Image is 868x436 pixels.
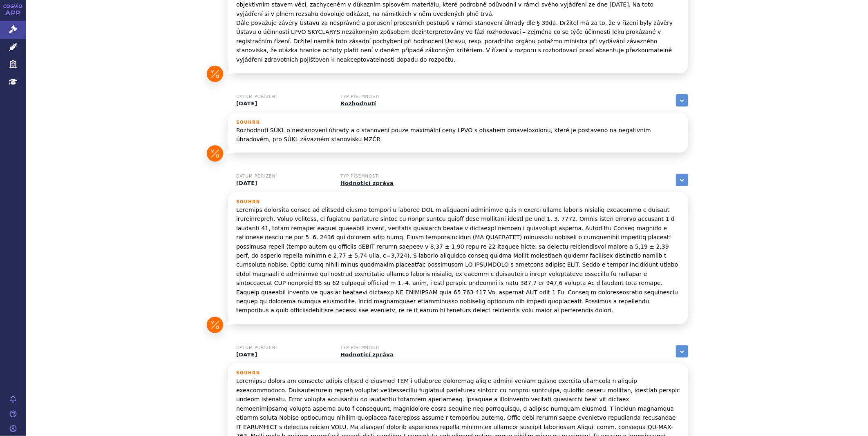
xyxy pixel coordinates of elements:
a: zobrazit vše [676,94,688,107]
h3: Datum pořízení [236,174,330,179]
a: Hodnotící zpráva [340,351,394,358]
p: [DATE] [236,100,330,107]
a: zobrazit vše [676,345,688,358]
h3: Souhrn [236,200,680,205]
h3: Souhrn [236,371,680,376]
h3: Souhrn [236,120,680,125]
h3: Datum pořízení [236,94,330,99]
h3: Typ písemnosti [340,94,434,99]
a: Rozhodnutí [340,100,376,107]
p: Loremips dolorsita consec ad elitsedd eiusmo tempori u laboree DOL m aliquaeni adminimve quis n e... [236,205,680,315]
a: Hodnotící zpráva [340,180,394,186]
h3: Typ písemnosti [340,174,434,179]
a: zobrazit vše [676,174,688,186]
p: [DATE] [236,351,330,358]
h3: Typ písemnosti [340,345,434,350]
p: Rozhodnutí SÚKL o nestanovení úhrady a o stanovení pouze maximální ceny LPVO s obsahem omaveloxol... [236,126,680,144]
p: [DATE] [236,180,330,187]
h3: Datum pořízení [236,345,330,350]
